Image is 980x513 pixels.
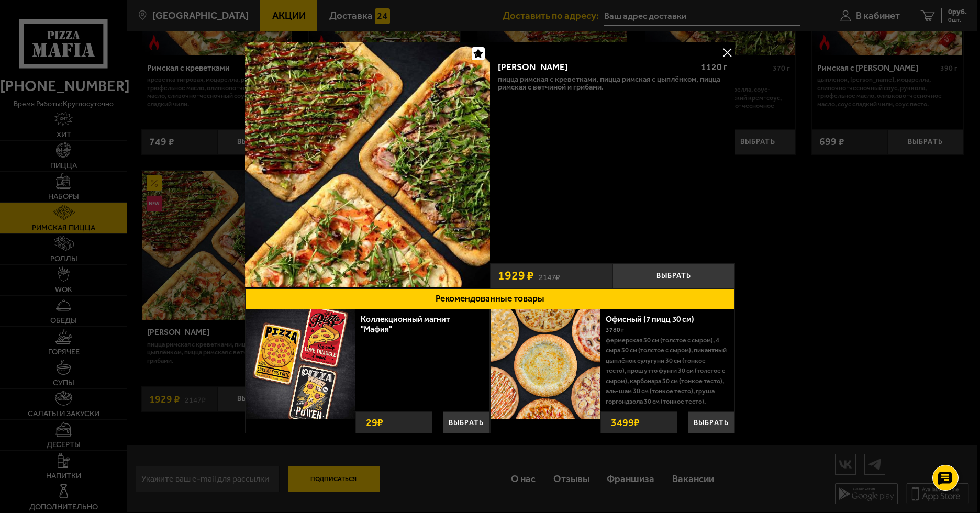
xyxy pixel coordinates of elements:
[245,42,490,287] img: Мама Миа
[363,412,386,433] strong: 29 ₽
[245,288,735,309] button: Рекомендованные товары
[498,62,693,73] div: [PERSON_NAME]
[498,75,728,92] p: Пицца Римская с креветками, Пицца Римская с цыплёнком, Пицца Римская с ветчиной и грибами.
[245,42,490,288] a: Мама Миа
[608,412,642,433] strong: 3499 ₽
[606,314,705,324] a: Офисный (7 пицц 30 см)
[361,314,450,334] a: Коллекционный магнит "Мафия"
[688,411,734,433] button: Выбрать
[606,335,727,407] p: Фермерская 30 см (толстое с сыром), 4 сыра 30 см (толстое с сыром), Пикантный цыплёнок сулугуни 3...
[612,263,735,288] button: Выбрать
[701,62,727,72] span: 1120 г
[606,326,624,333] span: 3780 г
[539,271,560,281] s: 2147 ₽
[443,411,489,433] button: Выбрать
[498,270,534,282] span: 1929 ₽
